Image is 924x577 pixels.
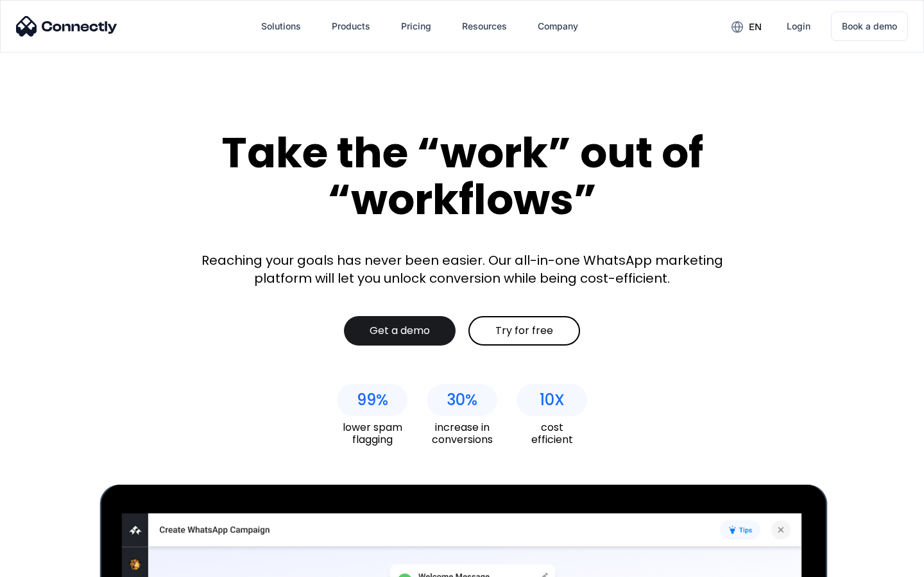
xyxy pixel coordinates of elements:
[447,391,477,409] div: 30%
[391,11,441,42] a: Pricing
[16,16,117,37] img: Connectly Logo
[370,324,430,337] div: Get a demo
[538,17,578,35] div: Company
[337,421,407,446] div: lower spam flagging
[468,316,580,346] a: Try for free
[357,391,388,409] div: 99%
[427,421,497,446] div: increase in conversions
[332,17,370,35] div: Products
[540,391,565,409] div: 10X
[13,555,77,573] aside: Language selected: English
[831,12,908,41] a: Book a demo
[517,421,587,446] div: cost efficient
[776,11,821,42] a: Login
[173,130,751,222] div: Take the “work” out of “workflows”
[462,17,507,35] div: Resources
[787,17,810,35] div: Login
[261,17,301,35] div: Solutions
[401,17,431,35] div: Pricing
[749,18,762,36] div: en
[495,324,553,337] div: Try for free
[344,316,456,346] a: Get a demo
[26,555,77,573] ul: Language list
[193,251,732,287] div: Reaching your goals has never been easier. Our all-in-one WhatsApp marketing platform will let yo...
